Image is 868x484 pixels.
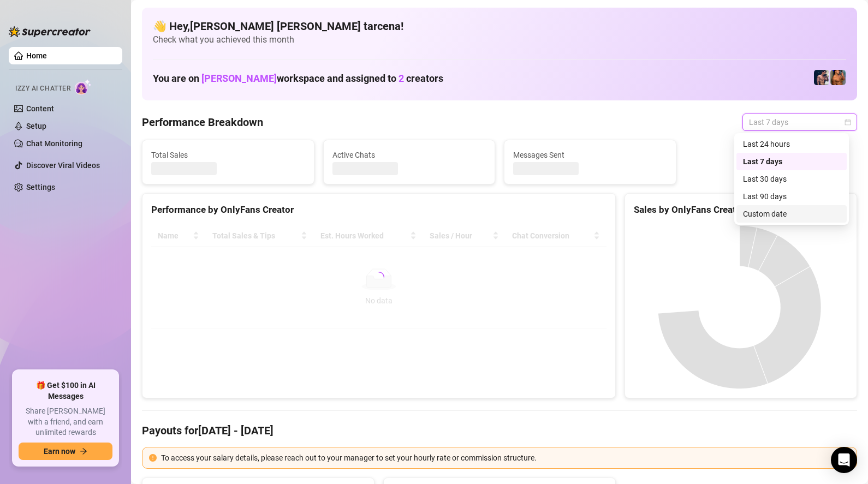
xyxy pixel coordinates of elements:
[749,114,851,130] span: Last 7 days
[736,153,847,170] div: Last 7 days
[399,73,404,84] span: 2
[80,447,87,455] span: arrow-right
[332,149,486,161] span: Active Chats
[26,122,46,130] a: Setup
[736,205,847,223] div: Custom date
[743,173,840,185] div: Last 30 days
[743,138,840,150] div: Last 24 hours
[736,135,847,153] div: Last 24 hours
[153,73,443,85] h1: You are on workspace and assigned to creators
[736,170,847,188] div: Last 30 days
[153,34,846,46] span: Check what you achieved this month
[149,454,157,462] span: exclamation-circle
[736,188,847,205] div: Last 90 days
[831,447,857,473] div: Open Intercom Messenger
[15,83,70,94] span: Izzy AI Chatter
[513,149,667,161] span: Messages Sent
[44,447,75,456] span: Earn now
[743,156,840,168] div: Last 7 days
[634,202,848,217] div: Sales by OnlyFans Creator
[9,26,91,37] img: logo-BBDzfeDw.svg
[142,423,857,438] h4: Payouts for [DATE] - [DATE]
[161,452,850,464] div: To access your salary details, please reach out to your manager to set your hourly rate or commis...
[845,119,851,126] span: calendar
[26,139,82,148] a: Chat Monitoring
[26,183,55,192] a: Settings
[814,70,829,85] img: Axel
[201,73,277,84] span: [PERSON_NAME]
[26,51,47,60] a: Home
[743,190,840,202] div: Last 90 days
[142,115,263,130] h4: Performance Breakdown
[743,208,840,220] div: Custom date
[153,19,846,34] h4: 👋 Hey, [PERSON_NAME] [PERSON_NAME] tarcena !
[151,202,607,217] div: Performance by OnlyFans Creator
[26,161,100,170] a: Discover Viral Videos
[75,79,92,95] img: AI Chatter
[19,406,112,438] span: Share [PERSON_NAME] with a friend, and earn unlimited rewards
[19,380,112,402] span: 🎁 Get $100 in AI Messages
[151,149,305,161] span: Total Sales
[373,272,384,283] span: loading
[830,70,846,85] img: JG
[26,104,54,113] a: Content
[19,443,112,460] button: Earn nowarrow-right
